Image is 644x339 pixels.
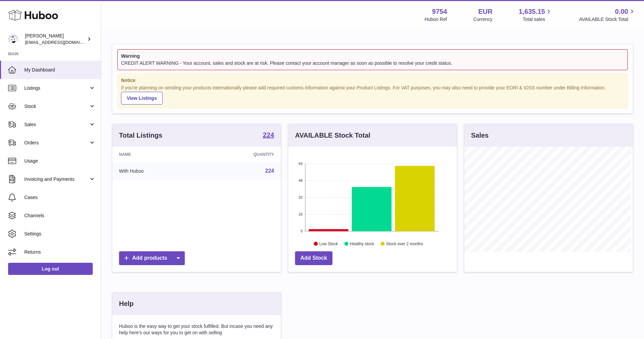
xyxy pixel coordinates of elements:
[24,249,96,255] span: Returns
[121,77,624,84] strong: Notice
[24,231,96,237] span: Settings
[519,7,553,23] a: 1,635.15 Total sales
[300,229,302,233] text: 0
[263,132,274,140] a: 224
[298,162,302,166] text: 64
[24,158,96,164] span: Usage
[121,60,624,66] div: CREDIT ALERT WARNING - Your account, sales and stock are at risk. Please contact your account man...
[121,53,624,59] strong: Warning
[579,16,636,23] span: AVAILABLE Stock Total
[24,194,96,201] span: Cases
[112,147,201,162] th: Name
[24,176,89,182] span: Invoicing and Payments
[24,103,89,110] span: Stock
[25,39,99,45] span: [EMAIL_ADDRESS][DOMAIN_NAME]
[8,34,18,44] img: info@fieldsluxury.london
[319,242,338,246] text: Low Stock
[24,213,96,219] span: Channels
[265,168,274,174] a: 224
[579,7,636,23] a: 0.00 AVAILABLE Stock Total
[119,323,274,336] p: Huboo is the easy way to get your stock fulfilled. But incase you need any help here's our ways f...
[432,7,447,16] strong: 9754
[24,121,89,128] span: Sales
[298,212,302,216] text: 16
[478,7,492,16] strong: EUR
[201,147,281,162] th: Quantity
[119,251,185,265] a: Add products
[386,242,423,246] text: Stock over 2 months
[119,131,163,140] h3: Total Listings
[473,16,493,23] div: Currency
[112,162,201,180] td: With Huboo
[121,92,163,105] a: View Listings
[295,251,332,265] a: Add Stock
[119,299,134,308] h3: Help
[519,7,545,16] span: 1,635.15
[24,140,89,146] span: Orders
[298,195,302,199] text: 32
[8,263,93,275] a: Log out
[471,131,489,140] h3: Sales
[121,85,624,105] div: If you're planning on sending your products internationally please add required customs informati...
[523,16,553,23] span: Total sales
[24,85,89,91] span: Listings
[25,33,86,46] div: [PERSON_NAME]
[263,132,274,138] strong: 224
[298,178,302,182] text: 48
[24,67,96,73] span: My Dashboard
[615,7,628,16] span: 0.00
[295,131,370,140] h3: AVAILABLE Stock Total
[350,242,375,246] text: Healthy stock
[425,16,447,23] div: Huboo Ref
